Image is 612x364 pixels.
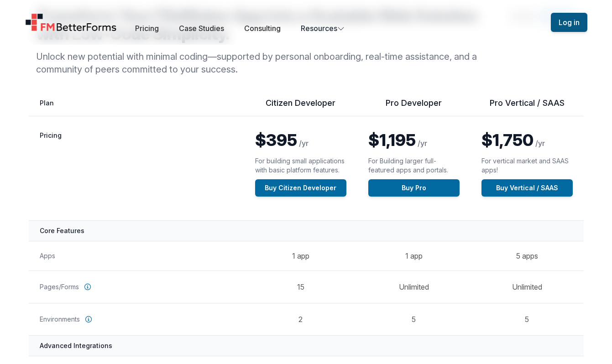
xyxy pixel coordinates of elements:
a: Home [25,13,117,31]
span: $1,195 [368,130,416,150]
span: $1,750 [481,130,534,150]
td: 1 app [244,241,357,270]
a: Case Studies [179,24,224,33]
td: 1 app [357,241,471,270]
a: Buy Citizen Developer [255,179,346,197]
nav: Global [14,11,598,34]
span: Plan [40,99,54,107]
td: Unlimited [357,270,471,303]
a: Consulting [244,24,281,33]
p: Unlock new potential with minimal coding—supported by personal onboarding, real-time assistance, ... [36,50,503,76]
td: 5 [471,303,584,335]
td: 5 apps [471,241,584,270]
th: Citizen Developer [244,98,357,116]
span: $395 [255,130,297,150]
th: Core Features [29,220,584,241]
th: Pro Vertical / SAAS [471,98,584,116]
td: Unlimited [471,270,584,303]
th: Apps [29,241,244,270]
button: Log in [551,13,587,32]
td: 15 [244,270,357,303]
th: Environments [29,303,244,335]
span: /yr [535,139,545,148]
span: /yr [418,139,427,148]
span: /yr [299,139,309,148]
th: Pricing [29,116,244,221]
a: Buy Pro [368,179,460,197]
td: 5 [357,303,471,335]
button: Resources [301,23,345,34]
th: Advanced Integrations [29,335,584,356]
p: For building small applications with basic platform features. [255,156,346,175]
p: For Building larger full-featured apps and portals. [368,156,460,175]
a: Buy Vertical / SAAS [481,179,573,197]
td: 2 [244,303,357,335]
th: Pages/Forms [29,270,244,303]
th: Pro Developer [357,98,471,116]
p: For vertical market and SAAS apps! [481,156,573,175]
a: Pricing [135,24,159,33]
